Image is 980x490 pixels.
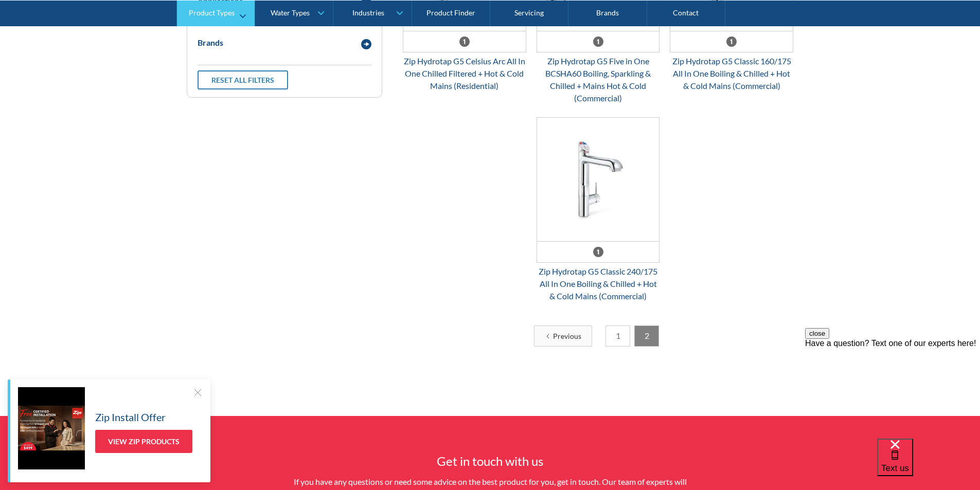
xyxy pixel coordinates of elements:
div: Zip Hydrotap G5 Classic 240/175 All In One Boiling & Chilled + Hot & Cold Mains (Commercial) [537,265,660,302]
div: List [403,325,794,347]
h4: Get in touch with us [290,452,691,470]
h5: Zip Install Offer [95,409,166,425]
iframe: podium webchat widget bubble [877,439,980,490]
a: Zip Hydrotap G5 Classic 240/175 All In One Boiling & Chilled + Hot & Cold Mains (Commercial)Zip H... [537,117,660,302]
a: 2 [634,325,659,347]
a: 1 [605,325,630,347]
div: Previous [553,331,581,341]
div: Water Types [271,8,310,17]
div: Product Types [189,8,235,17]
img: Zip Hydrotap G5 Classic 240/175 All In One Boiling & Chilled + Hot & Cold Mains (Commercial) [537,118,660,241]
div: Zip Hydrotap G5 Five in One BCSHA60 Boiling, Sparkling & Chilled + Mains Hot & Cold (Commercial) [537,55,660,104]
a: View Zip Products [95,430,192,453]
iframe: podium webchat widget prompt [805,328,980,451]
div: Zip Hydrotap G5 Celsius Arc All In One Chilled Filtered + Hot & Cold Mains (Residential) [403,55,526,92]
a: Reset all filters [198,70,288,89]
div: Industries [352,8,384,17]
img: Zip Install Offer [18,387,85,469]
a: Previous Page [534,325,592,347]
div: Zip Hydrotap G5 Classic 160/175 All In One Boiling & Chilled + Hot & Cold Mains (Commercial) [670,55,793,92]
div: Brands [198,37,223,49]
